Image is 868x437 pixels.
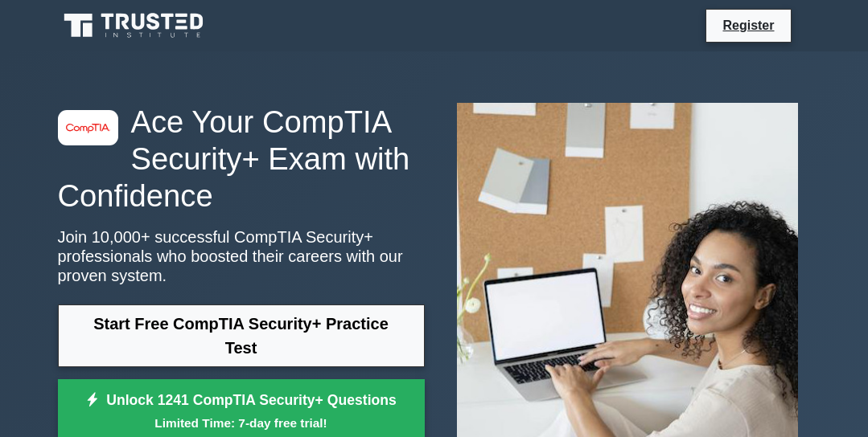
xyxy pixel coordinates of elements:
a: Start Free CompTIA Security+ Practice Test [58,304,425,367]
h1: Ace Your CompTIA Security+ Exam with Confidence [58,104,425,214]
p: Join 10,000+ successful CompTIA Security+ professionals who boosted their careers with our proven... [58,227,425,285]
a: Register [713,15,784,35]
small: Limited Time: 7-day free trial! [78,414,405,432]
